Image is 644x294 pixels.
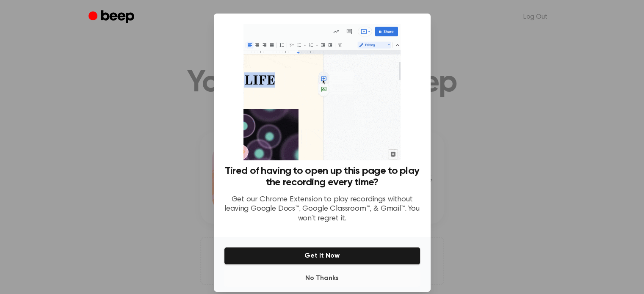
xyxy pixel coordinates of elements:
[224,247,420,265] button: Get It Now
[243,24,401,160] img: Beep extension in action
[224,195,420,224] p: Get our Chrome Extension to play recordings without leaving Google Docs™, Google Classroom™, & Gm...
[88,9,136,25] a: Beep
[224,270,420,287] button: No Thanks
[515,7,556,27] a: Log Out
[224,165,420,188] h3: Tired of having to open up this page to play the recording every time?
